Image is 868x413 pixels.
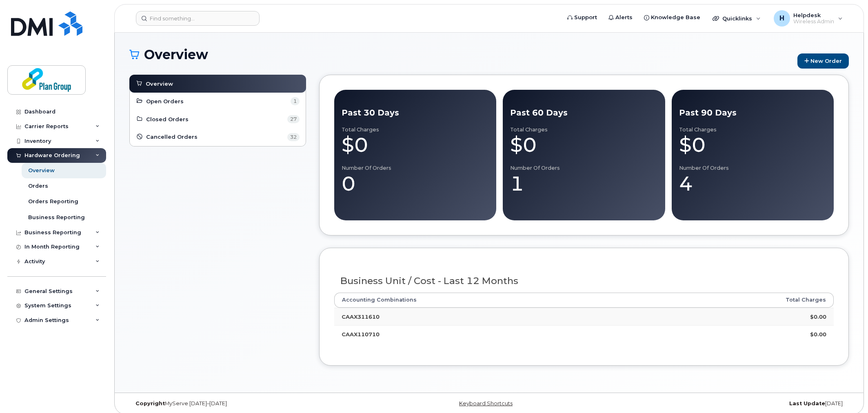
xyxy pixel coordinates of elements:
strong: $0.00 [810,331,826,338]
span: Cancelled Orders [146,133,198,141]
div: Number of Orders [342,165,489,171]
a: Overview [135,79,300,89]
div: [DATE] [609,400,849,407]
div: 0 [342,171,489,196]
strong: $0.00 [810,313,826,320]
div: 4 [679,171,826,196]
div: MyServe [DATE]–[DATE] [129,400,369,407]
h3: Business Unit / Cost - Last 12 Months [340,276,828,286]
span: Open Orders [146,98,184,105]
th: Total Charges [643,293,834,307]
div: Number of Orders [510,165,657,171]
strong: Copyright [135,400,165,406]
a: Keyboard Shortcuts [459,400,513,406]
span: 1 [291,97,300,105]
div: $0 [342,133,489,157]
a: New Order [797,53,849,69]
div: $0 [679,133,826,157]
strong: Last Update [789,400,825,406]
div: Total Charges [342,127,489,133]
div: 1 [510,171,657,196]
div: Past 60 Days [510,107,657,119]
div: Number of Orders [679,165,826,171]
span: Closed Orders [146,115,189,123]
div: Total Charges [679,127,826,133]
div: Past 30 Days [342,107,489,119]
strong: CAAX311610 [342,313,380,320]
a: Cancelled Orders 32 [136,132,300,142]
a: Open Orders 1 [136,96,300,106]
div: Total Charges [510,127,657,133]
h1: Overview [129,47,793,62]
div: Past 90 Days [679,107,826,119]
a: Closed Orders 27 [136,114,300,124]
span: 27 [287,115,300,123]
strong: CAAX110710 [342,331,380,338]
span: Overview [146,80,173,88]
span: 32 [287,133,300,141]
th: Accounting Combinations [334,293,643,307]
div: $0 [510,133,657,157]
